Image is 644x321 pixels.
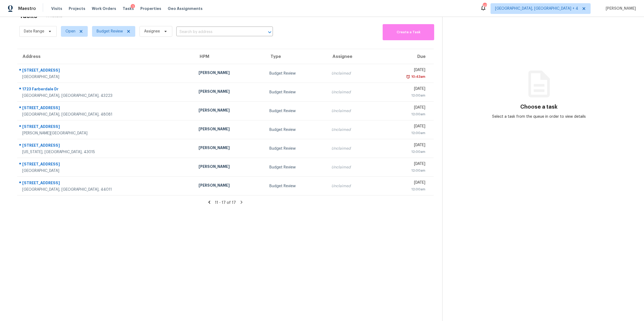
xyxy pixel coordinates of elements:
div: Unclaimed [331,146,372,151]
img: Overdue Alarm Icon [406,74,410,79]
div: [US_STATE], [GEOGRAPHIC_DATA], 43015 [22,149,190,155]
div: [GEOGRAPHIC_DATA], [GEOGRAPHIC_DATA], 43223 [22,93,190,98]
div: [STREET_ADDRESS] [22,68,190,74]
span: Budget Review [97,29,123,34]
div: Unclaimed [331,127,372,132]
div: [STREET_ADDRESS] [22,124,190,131]
span: Create a Task [385,29,431,35]
th: HPM [194,49,265,64]
div: Budget Review [269,165,323,170]
div: Unclaimed [331,90,372,95]
div: Unclaimed [331,71,372,76]
div: [DATE] [381,86,425,93]
div: Budget Review [269,71,323,76]
span: Open [65,29,75,34]
span: 11 - 17 of 17 [215,201,236,205]
div: [GEOGRAPHIC_DATA], [GEOGRAPHIC_DATA], 44011 [22,187,190,192]
div: [GEOGRAPHIC_DATA] [22,168,190,174]
div: [GEOGRAPHIC_DATA] [22,74,190,80]
div: 1723 Farberdale Dr [22,86,190,93]
span: [PERSON_NAME] [603,6,636,11]
div: Budget Review [269,127,323,132]
div: [PERSON_NAME][GEOGRAPHIC_DATA] [22,131,190,136]
div: [DATE] [381,180,425,187]
button: Open [266,28,273,36]
span: Work Orders [92,6,116,11]
div: 12:00am [381,93,425,98]
div: 12:00am [381,168,425,173]
div: [STREET_ADDRESS] [22,105,190,112]
button: Create a Task [383,24,434,40]
div: [DATE] [381,67,425,74]
div: Unclaimed [331,165,372,170]
div: [DATE] [381,142,425,149]
div: Select a task from the queue in order to view details [491,114,587,119]
span: [GEOGRAPHIC_DATA], [GEOGRAPHIC_DATA] + 4 [495,6,578,11]
span: Tasks [123,7,134,10]
div: [PERSON_NAME] [199,70,261,77]
span: Properties [140,6,161,11]
h2: Tasks [19,13,37,19]
div: 10:43am [410,74,425,79]
div: [GEOGRAPHIC_DATA], [GEOGRAPHIC_DATA], 48081 [22,112,190,117]
th: Address [17,49,194,64]
th: Assignee [327,49,377,64]
th: Due [377,49,434,64]
div: [PERSON_NAME] [199,126,261,133]
div: Budget Review [269,108,323,114]
div: Unclaimed [331,108,372,114]
input: Search by address [176,28,258,36]
span: Visits [51,6,62,11]
h3: Choose a task [520,104,558,110]
div: [DATE] [381,105,425,112]
div: [PERSON_NAME] [199,89,261,95]
div: 12:00am [381,187,425,192]
div: [DATE] [381,161,425,168]
div: Budget Review [269,183,323,189]
div: [PERSON_NAME] [199,108,261,114]
div: [DATE] [381,124,425,130]
th: Type [265,49,327,64]
span: Maestro [18,6,36,11]
div: 1 [131,4,135,9]
span: Projects [69,6,85,11]
div: Unclaimed [331,183,372,189]
div: [PERSON_NAME] [199,164,261,171]
div: 12:00am [381,130,425,136]
span: Geo Assignments [168,6,203,11]
div: 40 [483,3,486,9]
div: [STREET_ADDRESS] [22,180,190,187]
div: Budget Review [269,90,323,95]
div: [STREET_ADDRESS] [22,161,190,168]
div: [STREET_ADDRESS] [22,143,190,149]
span: Date Range [24,29,44,34]
div: [PERSON_NAME] [199,183,261,189]
div: 12:00am [381,149,425,154]
div: 12:00am [381,112,425,117]
div: [PERSON_NAME] [199,145,261,152]
span: Assignee [144,29,160,34]
div: Budget Review [269,146,323,151]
